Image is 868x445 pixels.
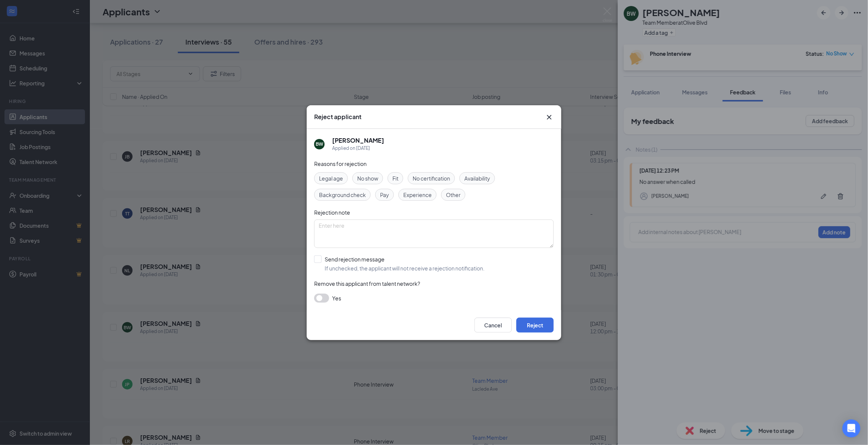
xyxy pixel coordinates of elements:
span: Pay [380,191,389,199]
span: Background check [319,191,366,199]
span: Experience [403,191,432,199]
div: Applied on [DATE] [332,145,384,152]
span: Legal age [319,174,343,182]
span: No certification [413,174,450,182]
svg: Cross [545,113,554,122]
h3: Reject applicant [314,113,361,121]
span: Fit [392,174,398,182]
span: Reasons for rejection [314,160,367,167]
button: Close [545,113,554,122]
span: No show [357,174,378,182]
span: Remove this applicant from talent network? [314,280,420,287]
span: Other [446,191,461,199]
h5: [PERSON_NAME] [332,136,384,145]
span: Yes [332,294,341,303]
button: Reject [516,318,554,333]
span: Rejection note [314,209,350,216]
button: Cancel [474,318,512,333]
div: Open Intercom Messenger [843,420,861,438]
span: Availability [464,174,490,182]
div: BW [316,141,323,147]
